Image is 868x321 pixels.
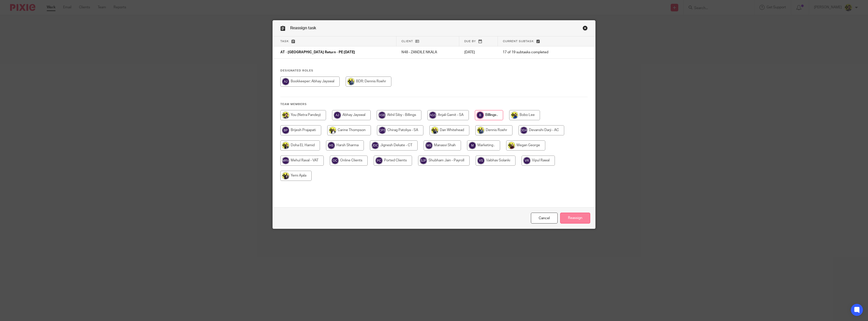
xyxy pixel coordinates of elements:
span: AT - [GEOGRAPHIC_DATA] Return - PE [DATE] [280,51,355,54]
td: 17 of 19 subtasks completed [498,46,574,59]
span: Task [280,40,289,43]
span: Client [401,40,413,43]
span: Current subtask [503,40,534,43]
span: Due by [464,40,476,43]
p: [DATE] [464,50,493,55]
h4: Team members [280,102,588,106]
input: Reassign [560,213,590,224]
h4: Designated Roles [280,69,588,73]
a: Close this dialog window [531,213,558,224]
span: Reassign task [290,26,316,30]
p: N48 - ZANDILE NKALA [401,50,454,55]
a: Close this dialog window [583,26,588,32]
